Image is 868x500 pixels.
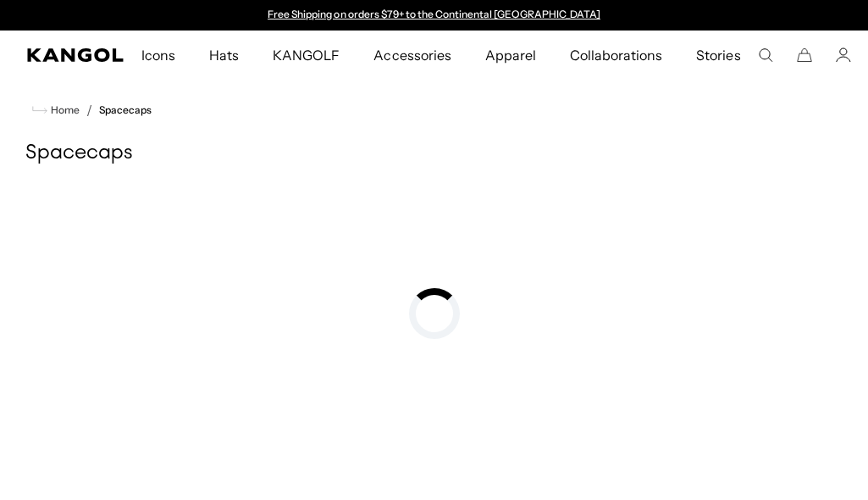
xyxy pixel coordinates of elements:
span: Collaborations [570,31,662,80]
a: Stories [679,31,757,80]
a: Apparel [468,31,553,80]
a: KANGOLF [256,31,357,80]
a: Spacecaps [99,104,152,116]
span: KANGOLF [273,31,340,80]
a: Free Shipping on orders $79+ to the Continental [GEOGRAPHIC_DATA] [268,8,600,20]
span: Home [47,104,80,116]
a: Hats [192,31,256,80]
span: Icons [141,31,175,80]
a: Account [836,47,851,63]
span: Apparel [485,31,536,80]
div: 1 of 2 [260,8,609,22]
summary: Search here [758,47,773,63]
a: Collaborations [553,31,679,80]
a: Icons [124,31,192,80]
div: Announcement [260,8,609,22]
a: Kangol [27,48,124,62]
span: Accessories [373,31,451,80]
slideshow-component: Announcement bar [260,8,609,22]
span: Stories [696,31,740,80]
li: / [80,100,92,120]
a: Accessories [357,31,467,80]
a: Home [32,103,80,118]
h1: Spacecaps [25,141,843,166]
button: Cart [797,47,812,63]
span: Hats [209,31,239,80]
